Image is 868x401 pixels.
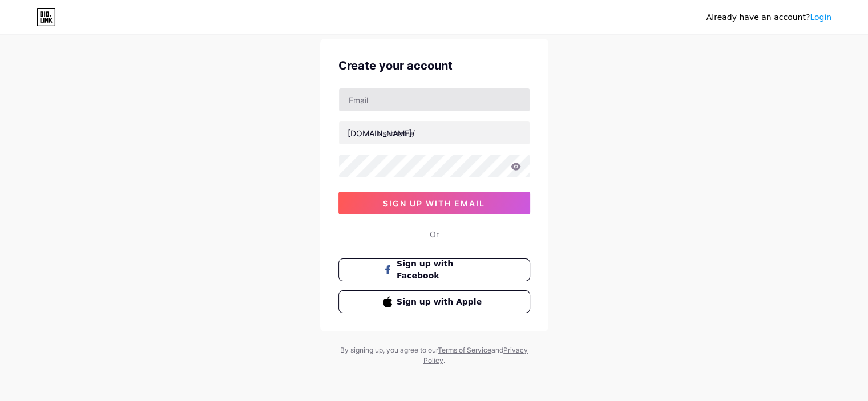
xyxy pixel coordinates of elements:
[810,13,831,22] a: Login
[337,345,531,366] div: By signing up, you agree to our and .
[383,199,485,208] span: sign up with email
[338,192,530,214] button: sign up with email
[438,346,491,354] a: Terms of Service
[348,127,415,139] div: [DOMAIN_NAME]/
[338,57,530,74] div: Create your account
[430,228,439,240] div: Or
[339,88,530,111] input: Email
[338,290,530,313] button: Sign up with Apple
[397,296,485,308] span: Sign up with Apple
[339,121,530,144] input: username
[706,11,831,23] div: Already have an account?
[397,258,485,282] span: Sign up with Facebook
[338,258,530,281] button: Sign up with Facebook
